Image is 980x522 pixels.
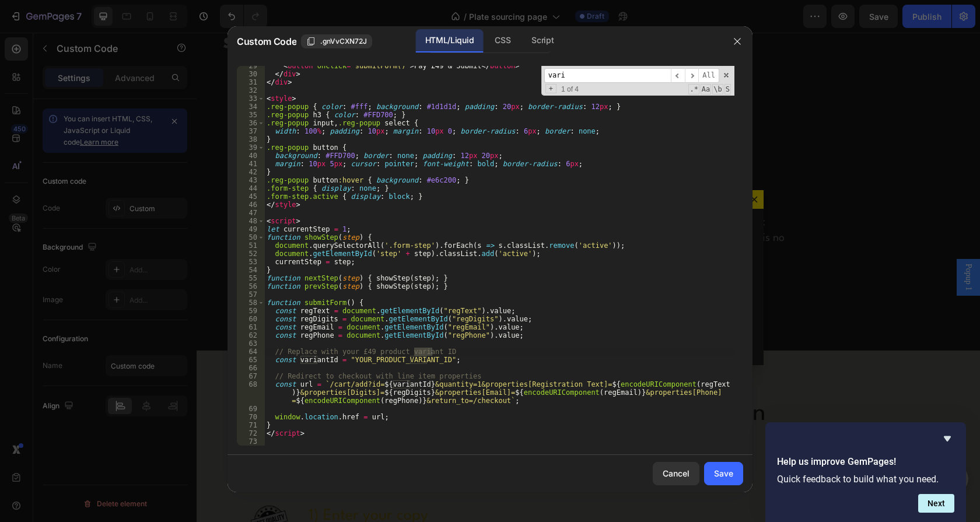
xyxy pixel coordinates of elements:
div: HTML/Liquid [416,29,483,52]
span: Custom Code [237,34,296,48]
span: Alt-Enter [698,68,719,83]
div: 38 [237,135,265,143]
div: 47 [237,209,265,217]
div: 71 [237,421,265,429]
div: Dialog content [217,157,567,332]
button: Next question [918,494,954,513]
div: 63 [237,339,265,348]
div: 69 [237,405,265,413]
input: Search for [544,68,671,83]
div: 56 [237,282,265,290]
div: 60 [237,315,265,323]
div: Custom Code [250,213,300,223]
button: Cancel [653,462,699,485]
button: Save [704,462,743,485]
div: Cancel [663,467,689,479]
div: 30 [237,70,265,78]
span: Popup 1 [766,231,778,258]
button: .gnVvCXN72J [301,34,372,48]
div: 50 [237,233,265,241]
div: 54 [237,266,265,274]
div: 49 [237,225,265,233]
div: 46 [237,201,265,209]
div: Save [714,467,733,479]
div: 48 [237,217,265,225]
div: 40 [237,152,265,160]
div: Dialog body [217,157,567,332]
div: 55 [237,274,265,282]
div: 43 [237,176,265,184]
div: 35 [237,111,265,119]
div: 70 [237,413,265,421]
div: 67 [237,372,265,380]
h2: Help us improve GemPages! [777,455,954,469]
div: 66 [237,364,265,372]
div: 51 [237,241,265,250]
div: 73 [237,437,265,446]
span: CaseSensitive Search [701,84,711,94]
span: Search In Selection [724,84,731,94]
div: 61 [237,323,265,331]
div: 31 [237,78,265,86]
div: 72 [237,429,265,437]
span: 1 of 4 [556,85,583,93]
div: CSS [485,29,520,52]
div: 32 [237,86,265,94]
div: 58 [237,299,265,307]
div: 59 [237,307,265,315]
div: 33 [237,94,265,103]
span: Whole Word Search [712,84,723,94]
div: Help us improve GemPages! [777,432,954,513]
div: 64 [237,348,265,356]
div: 68 [237,380,265,405]
div: 42 [237,168,265,176]
div: 52 [237,250,265,258]
p: Quick feedback to build what you need. [777,474,954,485]
div: 29 [237,62,265,70]
div: 62 [237,331,265,339]
span: Toggle Replace mode [545,84,556,93]
div: 65 [237,356,265,364]
div: 37 [237,127,265,135]
div: 44 [237,184,265,192]
div: 39 [237,143,265,152]
p: Publish the page to see the content. [236,185,548,198]
div: Script [522,29,563,52]
span: RegExp Search [688,84,699,94]
div: 45 [237,192,265,201]
div: 53 [237,258,265,266]
span: .gnVvCXN72J [320,36,367,47]
span: ​ [685,68,699,83]
button: Hide survey [940,432,954,446]
div: 36 [237,119,265,127]
div: 34 [237,103,265,111]
span: ​ [671,68,685,83]
div: 41 [237,160,265,168]
div: 57 [237,290,265,299]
